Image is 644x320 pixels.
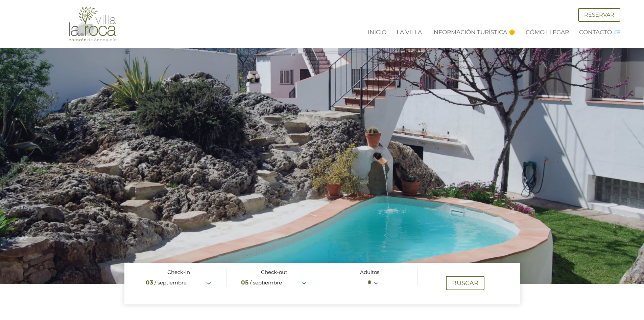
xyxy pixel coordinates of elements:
a: La Villa [397,29,422,36]
a: Reservar [578,8,620,22]
a: Inicio [368,29,386,36]
div: Buscar [452,280,478,286]
a: Contacto 📨 [579,29,620,36]
a: Información Turística 🌞 [432,29,516,36]
button: Buscar [446,276,484,290]
a: Cómo Llegar [526,29,569,36]
img: Villa La Roca - Situada en un tranquilo pueblo blanco de Montecorto , a 20 minutos de la ciudad m... [67,6,118,42]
